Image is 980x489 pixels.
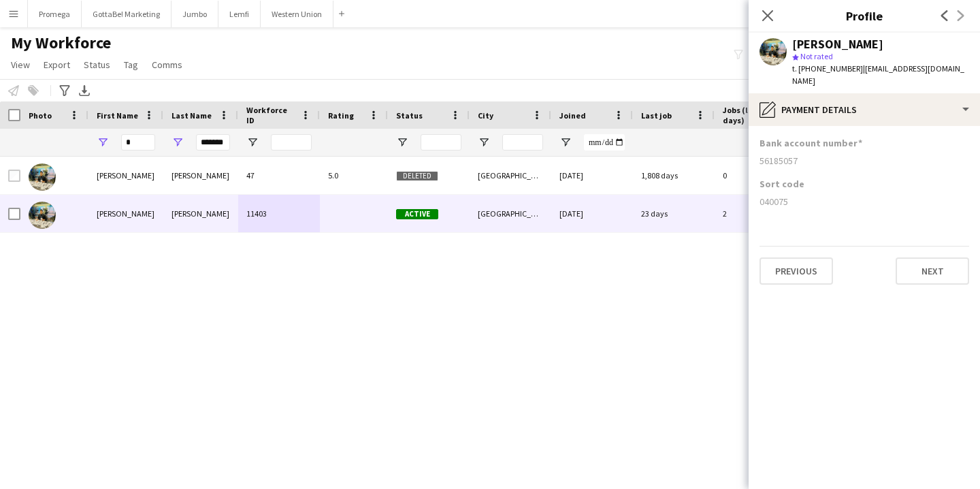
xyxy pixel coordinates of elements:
img: Ali Saroosh [29,163,56,191]
div: 56185057 [759,155,969,167]
input: Row Selection is disabled for this row (unchecked) [8,170,20,182]
span: My Workforce [11,33,111,53]
input: Last Name Filter Input [196,134,230,151]
span: View [11,59,30,71]
div: 0 [715,157,803,194]
button: Open Filter Menu [559,136,572,148]
div: 040075 [759,195,969,208]
span: Tag [124,59,138,71]
button: Western Union [261,1,333,27]
button: Promega [28,1,82,27]
span: Photo [29,110,52,121]
span: Active [396,209,438,219]
div: [DATE] [551,157,633,194]
img: Ali Saroosh [29,202,56,229]
span: Workforce ID [246,105,295,125]
span: Not rated [800,51,833,61]
a: Tag [118,56,144,74]
div: Payment details [749,93,980,126]
app-action-btn: Advanced filters [56,82,73,99]
button: Open Filter Menu [171,136,184,148]
button: Jumbo [171,1,218,27]
div: [DATE] [551,195,633,232]
input: First Name Filter Input [121,134,155,151]
div: [GEOGRAPHIC_DATA] [470,157,551,194]
button: Lemfi [218,1,261,27]
div: 1,808 days [633,157,715,194]
button: Open Filter Menu [246,136,259,148]
div: 2 [715,195,803,232]
div: [GEOGRAPHIC_DATA] [470,195,551,232]
span: Deleted [396,171,438,181]
button: Open Filter Menu [478,136,490,148]
a: Status [78,56,116,74]
div: 23 days [633,195,715,232]
div: [PERSON_NAME] [163,195,238,232]
a: Comms [146,56,188,74]
div: 5.0 [320,157,388,194]
span: Export [44,59,70,71]
span: Rating [328,110,354,121]
input: Workforce ID Filter Input [271,134,312,151]
div: [PERSON_NAME] [163,157,238,194]
button: Open Filter Menu [396,136,408,148]
div: [PERSON_NAME] [792,38,883,50]
span: Comms [152,59,182,71]
span: First Name [97,110,138,121]
span: Status [84,59,110,71]
span: Jobs (last 90 days) [723,105,779,125]
span: Last Name [171,110,212,121]
div: [PERSON_NAME] [88,157,163,194]
span: City [478,110,493,121]
div: 11403 [238,195,320,232]
app-action-btn: Export XLSX [76,82,93,99]
a: Export [38,56,76,74]
button: Next [896,257,969,285]
span: Last job [641,110,672,121]
span: t. [PHONE_NUMBER] [792,63,863,74]
input: Status Filter Input [421,134,461,151]
input: City Filter Input [502,134,543,151]
a: View [5,56,35,74]
button: Open Filter Menu [97,136,109,148]
h3: Bank account number [759,137,862,149]
h3: Profile [749,7,980,25]
div: 47 [238,157,320,194]
span: | [EMAIL_ADDRESS][DOMAIN_NAME] [792,63,964,86]
span: Joined [559,110,586,121]
button: GottaBe! Marketing [82,1,171,27]
input: Joined Filter Input [584,134,625,151]
button: Previous [759,257,833,285]
h3: Sort code [759,178,804,190]
span: Status [396,110,423,121]
div: [PERSON_NAME] [88,195,163,232]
